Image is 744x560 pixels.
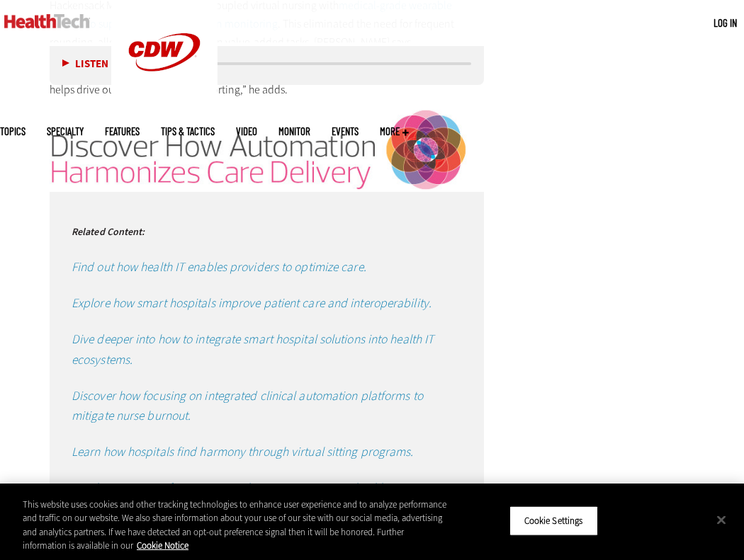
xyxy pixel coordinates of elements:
[714,16,737,29] a: Log in
[72,258,366,275] a: Find out how health IT enables providers to optimize care.
[47,126,84,137] span: Specialty
[380,126,409,137] span: More
[23,498,446,553] div: This website uses cookies and other tracking technologies to enhance user experience and to analy...
[4,14,90,28] img: Home
[105,126,140,137] a: Features
[706,504,737,535] button: Close
[714,16,737,30] div: User menu
[509,506,598,536] button: Cookie Settings
[72,225,145,239] small: Related Content:
[72,295,432,312] a: Explore how smart hospitals improve patient care and interoperability.
[72,331,434,367] a: Dive deeper into how to integrate smart hospital solutions into health IT ecosystems.
[161,126,215,137] a: Tips & Tactics
[111,93,218,108] a: CDW
[72,387,423,424] a: Discover how focusing on integrated clinical automation platforms to mitigate nurse burnout.
[278,126,310,137] a: MonITor
[332,126,359,137] a: Events
[72,479,411,496] a: Get the answers to five questions about generative AI in healthcare.
[137,539,188,552] a: More information about your privacy
[72,443,414,460] a: Learn how hospitals find harmony through virtual sitting programs.
[236,126,257,137] a: Video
